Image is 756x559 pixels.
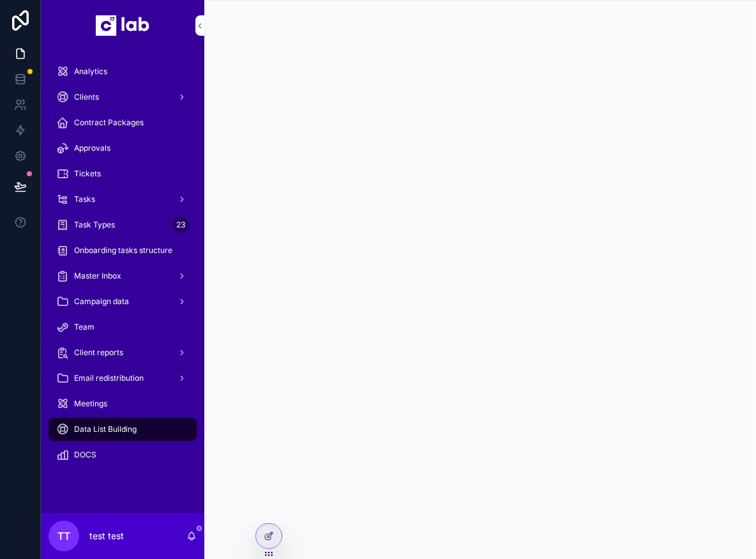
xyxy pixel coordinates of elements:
a: Meetings [49,392,197,415]
div: scrollable content [41,51,204,483]
a: Email redistribution [49,367,197,390]
span: Meetings [74,399,107,409]
a: Onboarding tasks structure [49,239,197,262]
a: Team [49,316,197,339]
span: DOCS [74,450,96,460]
a: Tickets [49,162,197,185]
p: test test [89,530,124,542]
span: Analytics [74,66,107,77]
span: Onboarding tasks structure [74,245,172,256]
span: Approvals [74,143,110,153]
a: Tasks [49,188,197,211]
a: Data List Building [49,418,197,441]
a: Analytics [49,60,197,83]
span: Task Types [74,220,115,230]
img: App logo [96,15,149,36]
div: 23 [172,217,189,233]
a: Master Inbox [49,264,197,287]
span: tt [57,528,70,544]
span: Tickets [74,169,101,179]
span: Team [74,322,94,332]
span: Client reports [74,348,123,358]
a: DOCS [49,443,197,466]
span: Email redistribution [74,373,144,383]
span: Clients [74,92,99,102]
span: Contract Packages [74,118,144,128]
a: Task Types23 [49,213,197,236]
a: Approvals [49,137,197,160]
span: Tasks [74,194,95,204]
span: Master Inbox [74,271,121,281]
a: Contract Packages [49,111,197,134]
a: Clients [49,86,197,109]
a: Campaign data [49,290,197,313]
a: Client reports [49,341,197,364]
span: Campaign data [74,296,129,307]
span: Data List Building [74,424,137,434]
